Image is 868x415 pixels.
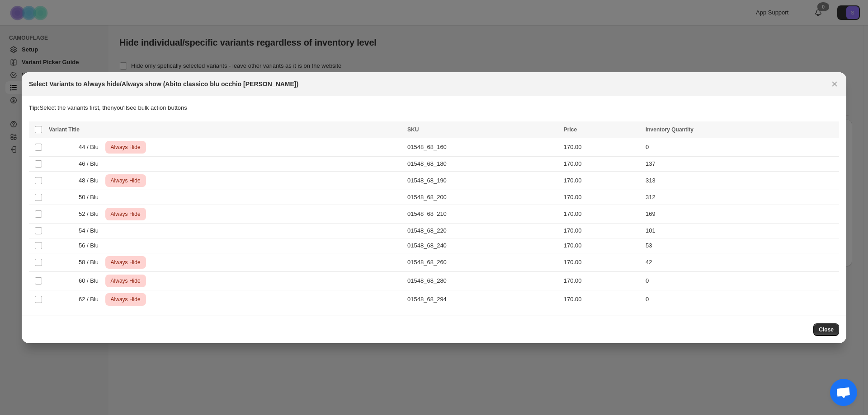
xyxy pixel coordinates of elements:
td: 137 [643,156,839,171]
td: 170.00 [561,290,643,308]
td: 01548_68_220 [405,223,561,238]
td: 101 [643,223,839,238]
span: 44 / Blu [79,143,104,152]
td: 170.00 [561,223,643,238]
span: 58 / Blu [79,258,104,267]
td: 170.00 [561,205,643,223]
td: 53 [643,238,839,253]
strong: Tip: [29,104,40,111]
span: 52 / Blu [79,210,104,219]
td: 170.00 [561,138,643,156]
td: 313 [643,171,839,190]
td: 01548_68_294 [405,290,561,308]
button: Close [828,78,841,90]
td: 312 [643,190,839,205]
span: Close [819,326,834,333]
div: Aprire la chat [830,379,857,406]
td: 0 [643,138,839,156]
span: Always Hide [109,294,142,305]
td: 01548_68_160 [405,138,561,156]
td: 170.00 [561,238,643,253]
td: 170.00 [561,253,643,271]
span: Price [564,126,577,133]
span: 56 / Blu [79,241,104,250]
span: SKU [407,126,419,133]
td: 42 [643,253,839,271]
span: Always Hide [109,142,142,153]
td: 01548_68_210 [405,205,561,223]
td: 170.00 [561,190,643,205]
span: 50 / Blu [79,193,104,202]
h2: Select Variants to Always hide/Always show (Abito classico blu occhio [PERSON_NAME]) [29,79,298,89]
td: 170.00 [561,156,643,171]
td: 01548_68_260 [405,253,561,271]
span: 54 / Blu [79,226,104,235]
td: 01548_68_190 [405,171,561,190]
span: Always Hide [109,257,142,268]
td: 01548_68_200 [405,190,561,205]
td: 0 [643,290,839,308]
td: 01548_68_180 [405,156,561,171]
td: 170.00 [561,271,643,290]
td: 01548_68_240 [405,238,561,253]
p: Select the variants first, then you'll see bulk action buttons [29,103,839,112]
span: Always Hide [109,209,142,219]
span: Always Hide [109,275,142,286]
span: Always Hide [109,175,142,186]
button: Close [813,323,839,336]
span: 62 / Blu [79,295,104,304]
td: 169 [643,205,839,223]
td: 0 [643,271,839,290]
span: 46 / Blu [79,159,104,168]
td: 170.00 [561,171,643,190]
span: 48 / Blu [79,176,104,185]
span: 60 / Blu [79,276,104,285]
span: Inventory Quantity [646,126,693,133]
td: 01548_68_280 [405,271,561,290]
span: Variant Title [49,126,80,133]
